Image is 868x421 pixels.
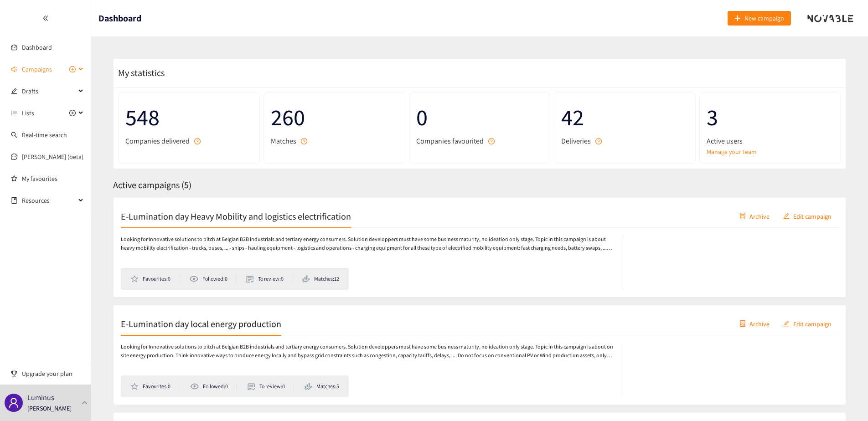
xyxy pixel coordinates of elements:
span: edit [783,320,790,328]
p: Luminus [27,392,54,403]
span: question-circle [488,138,495,144]
button: editEdit campaign [776,316,838,331]
span: plus [734,15,741,22]
span: question-circle [301,138,307,144]
span: 0 [416,99,543,135]
span: question-circle [595,138,602,144]
span: Deliveries [561,135,591,147]
span: question-circle [194,138,201,144]
span: Companies delivered [125,135,190,147]
li: Followed: 0 [190,382,237,390]
li: Matches: 5 [305,382,339,390]
span: My statistics [114,67,165,79]
span: Upgrade your plan [22,365,84,383]
span: Lists [22,104,34,122]
li: Followed: 0 [189,275,236,283]
span: Resources [22,191,76,210]
p: Looking for Innovative solutions to pitch at Belgian B2B industrials and tertiary energy consumer... [121,343,614,360]
a: Dashboard [22,43,52,51]
a: My favourites [22,169,84,188]
span: 3 [707,99,834,135]
span: trophy [11,370,17,377]
button: containerArchive [733,209,776,223]
span: Active users [707,135,743,147]
span: user [8,397,19,408]
span: unordered-list [11,110,17,116]
span: Archive [749,318,770,329]
button: editEdit campaign [776,209,838,223]
li: To review: 0 [246,275,292,283]
span: edit [11,88,17,94]
span: sound [11,66,17,72]
li: Favourites: 0 [130,382,179,390]
li: Favourites: 0 [130,275,179,283]
button: containerArchive [733,316,776,331]
span: Active campaigns ( 5 ) [113,179,191,191]
span: Matches [271,135,296,147]
span: edit [783,213,790,220]
p: [PERSON_NAME] [27,403,72,413]
a: E-Lumination day local energy productioncontainerArchiveeditEdit campaignLooking for Innovative s... [113,305,846,405]
h2: E-Lumination day Heavy Mobility and logistics electrification [121,210,351,222]
li: Matches: 12 [302,275,339,283]
span: Edit campaign [793,318,832,329]
span: Drafts [22,82,76,100]
span: Companies favourited [416,135,484,147]
li: To review: 0 [248,382,294,390]
span: Edit campaign [793,211,832,221]
div: Chatwidget [822,377,868,421]
a: Manage your team [707,147,834,157]
iframe: Chat Widget [822,377,868,421]
span: book [11,197,17,204]
p: Looking for Innovative solutions to pitch at Belgian B2B industrials and tertiary energy consumer... [121,235,614,252]
span: 548 [125,99,253,135]
a: [PERSON_NAME] (beta) [22,153,83,161]
span: 42 [561,99,688,135]
span: 260 [271,99,398,135]
span: plus-circle [69,66,76,72]
span: Archive [749,211,770,221]
h2: E-Lumination day local energy production [121,317,281,330]
span: container [739,320,746,328]
span: double-left [42,15,49,21]
a: E-Lumination day Heavy Mobility and logistics electrificationcontainerArchiveeditEdit campaignLoo... [113,197,846,298]
span: plus-circle [69,110,76,116]
span: container [739,213,746,220]
span: New campaign [744,13,784,23]
a: Real-time search [22,131,67,139]
span: Campaigns [22,60,52,78]
button: plusNew campaign [728,11,791,26]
